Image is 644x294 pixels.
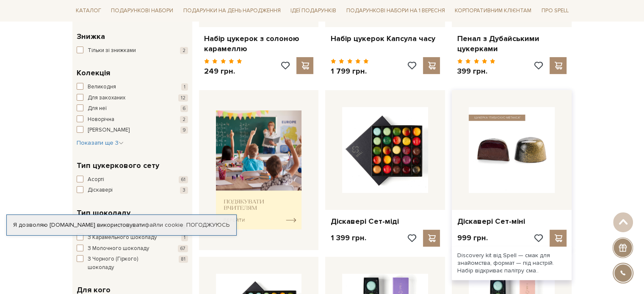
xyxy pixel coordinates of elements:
span: 3 [180,187,188,194]
button: Новорічна 2 [77,115,188,124]
span: 6 [180,105,188,112]
button: Показати ще 3 [77,139,124,147]
span: Тип шоколаду [77,207,130,219]
button: З Карамельного шоколаду 1 [77,234,188,242]
button: З Молочного шоколаду 67 [77,245,188,253]
p: 399 грн. [457,66,495,76]
button: Для неї 6 [77,104,188,113]
a: Корпоративним клієнтам [451,3,535,18]
button: Великодня 1 [77,83,188,91]
span: Для закоханих [88,94,125,102]
span: 67 [178,245,188,252]
a: Каталог [72,4,105,17]
a: Діскавері Сет-міді [330,217,440,226]
span: Тип цукеркового сету [77,160,159,171]
button: Для закоханих 12 [77,94,188,102]
span: Великодня [88,83,116,91]
div: Я дозволяю [DOMAIN_NAME] використовувати [7,221,236,229]
span: Асорті [88,176,104,184]
button: Діскавері 3 [77,186,188,195]
a: Про Spell [538,4,572,17]
a: Подарункові набори [108,4,177,17]
a: Погоджуюсь [186,221,229,229]
span: Новорічна [88,115,114,124]
a: файли cookie [145,221,183,228]
p: 1 799 грн. [330,66,369,76]
a: Пенал з Дубайськими цукерками [457,34,567,54]
p: 999 грн. [457,233,487,243]
a: Подарунки на День народження [180,4,284,17]
span: Для неї [88,104,107,113]
span: Діскавері [88,186,113,195]
button: [PERSON_NAME] 9 [77,126,188,135]
span: 12 [178,94,188,102]
span: 1 [181,234,188,241]
span: 81 [179,256,188,263]
div: Discovery kit від Spell — смак для знайомства, формат — під настрій. Набір відкриває палітру сма.. [452,247,572,280]
a: Ідеї подарунків [287,4,340,17]
span: З Чорного (Гіркого) шоколаду [88,255,165,272]
p: 249 грн. [204,66,243,76]
span: 9 [180,126,188,134]
span: З Карамельного шоколаду [88,234,157,242]
a: Подарункові набори на 1 Вересня [343,3,448,18]
span: Колекція [77,67,110,79]
span: Знижка [77,31,105,42]
a: Діскавері Сет-міні [457,217,567,226]
span: [PERSON_NAME] [88,126,130,135]
span: 2 [180,116,188,123]
button: З Чорного (Гіркого) шоколаду 81 [77,255,188,272]
span: З Молочного шоколаду [88,245,149,253]
span: 1 [181,83,188,91]
span: Тільки зі знижками [88,47,136,55]
span: 61 [179,176,188,183]
button: Асорті 61 [77,176,188,184]
p: 1 399 грн. [330,233,366,243]
button: Тільки зі знижками 2 [77,47,188,55]
img: banner [216,110,302,229]
a: Набір цукерок Капсула часу [330,34,440,44]
span: 2 [180,47,188,54]
img: Діскавері Сет-міні [469,107,555,193]
span: Показати ще 3 [77,139,124,146]
a: Набір цукерок з солоною карамеллю [204,34,314,54]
